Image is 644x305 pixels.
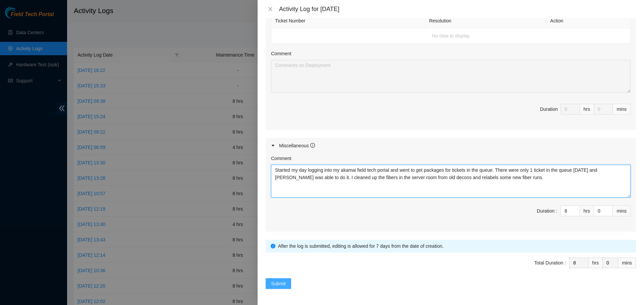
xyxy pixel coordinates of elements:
[271,165,631,198] textarea: Comment
[271,244,275,248] span: info-circle
[271,155,291,162] label: Comment
[589,257,603,268] div: hrs
[580,104,594,115] div: hrs
[271,144,275,148] span: caret-right
[266,278,291,289] button: Submit
[268,6,273,12] span: close
[425,13,546,28] th: Resolution
[271,28,631,44] td: No data to display
[271,50,291,57] label: Comment
[618,257,636,268] div: mins
[279,5,636,13] div: Activity Log for [DATE]
[271,60,631,93] textarea: Comment
[613,104,631,115] div: mins
[266,138,636,153] div: Miscellaneous info-circle
[279,142,315,149] div: Miscellaneous
[613,206,631,216] div: mins
[537,207,557,215] div: Duration :
[310,143,315,148] span: info-circle
[580,206,594,216] div: hrs
[266,6,275,12] button: Close
[534,259,566,266] div: Total Duration :
[271,13,425,28] th: Ticket Number
[271,280,286,287] span: Submit
[278,242,631,250] div: After the log is submitted, editing is allowed for 7 days from the date of creation.
[546,13,631,28] th: Action
[540,105,558,113] div: Duration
